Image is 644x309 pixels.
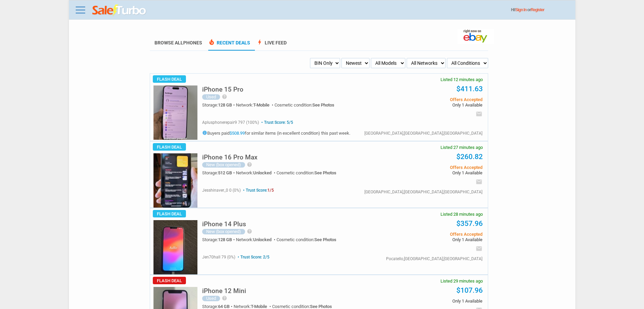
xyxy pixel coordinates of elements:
i: email [476,178,482,185]
span: Only 1 Available [380,103,482,107]
a: Sign In [516,7,527,12]
span: 1/5 [267,188,274,193]
span: Offers Accepted [380,165,482,170]
div: Network: [234,304,272,309]
span: Listed 12 minutes ago [440,77,483,82]
h5: iPhone 15 Pro [202,86,243,93]
img: saleturbo.com - Online Deals and Discount Coupons [92,4,147,17]
h5: iPhone 16 Pro Max [202,154,258,160]
h5: Buyers paid for similar items (in excellent condition) this past week. [202,130,350,135]
a: boltLive Feed [256,40,287,51]
span: Trust Score: 5/5 [260,120,293,125]
div: [GEOGRAPHIC_DATA],[GEOGRAPHIC_DATA],[GEOGRAPHIC_DATA] [364,190,482,194]
div: Network: [236,171,277,175]
span: Listed 27 minutes ago [440,145,483,150]
span: T-Mobile [253,102,269,108]
span: Flash Deal [153,210,186,217]
span: Hi! [511,7,516,12]
img: s-l225.jpg [153,153,197,208]
span: 64 GB [218,304,230,309]
span: or [527,7,544,12]
img: s-l225.jpg [153,85,197,140]
span: T-Mobile [251,304,267,309]
span: jen70hall 79 (0%) [202,255,235,259]
span: local_fire_department [208,39,215,45]
i: help [247,162,252,167]
span: Only 1 Available [380,299,482,303]
span: Listed 28 minutes ago [440,212,483,216]
a: $411.63 [456,85,483,93]
span: See Photos [314,237,336,242]
a: Register [531,7,544,12]
span: 128 GB [218,237,232,242]
i: help [222,94,227,99]
span: Flash Deal [153,143,186,151]
span: 128 GB [218,102,232,108]
span: Phones [183,40,202,45]
a: iPhone 15 Pro [202,88,243,93]
span: Offers Accepted [380,97,482,102]
div: New (box opened) [202,162,245,168]
span: Unlocked [253,237,271,242]
h5: iPhone 14 Plus [202,221,246,227]
a: iPhone 16 Pro Max [202,155,258,160]
span: See Photos [310,304,332,309]
span: 512 GB [218,170,232,175]
a: Browse AllPhones [154,40,202,45]
div: Cosmetic condition: [277,237,336,242]
span: Listed 29 minutes ago [440,279,483,283]
span: jesshinaver_0 0 (0%) [202,188,241,193]
i: email [476,111,482,117]
span: aplusphonerepair9 797 (100%) [202,120,259,125]
div: [GEOGRAPHIC_DATA],[GEOGRAPHIC_DATA],[GEOGRAPHIC_DATA] [364,131,482,135]
div: Storage: [202,237,236,242]
a: iPhone 14 Plus [202,222,246,227]
span: Only 1 Available [380,237,482,242]
div: Storage: [202,171,236,175]
a: $508.99 [230,131,245,136]
i: info [202,130,207,135]
span: Only 1 Available [380,171,482,175]
div: Cosmetic condition: [272,304,332,309]
div: Cosmetic condition: [277,171,336,175]
div: Network: [236,103,275,107]
span: Unlocked [253,170,271,175]
span: Trust Score: 2/5 [236,255,269,259]
span: See Photos [312,102,334,108]
a: $107.96 [456,286,483,294]
i: help [247,229,252,234]
span: Trust Score: [242,188,274,193]
span: See Photos [314,170,336,175]
div: Pocatello,[GEOGRAPHIC_DATA],[GEOGRAPHIC_DATA] [386,257,482,261]
a: $260.82 [456,153,483,161]
span: bolt [256,39,263,45]
i: help [222,295,227,301]
img: s-l225.jpg [153,220,197,274]
span: Offers Accepted [380,232,482,236]
div: Used [202,94,220,100]
a: local_fire_departmentRecent Deals [208,40,250,51]
div: Cosmetic condition: [275,103,334,107]
div: Storage: [202,103,236,107]
div: Network: [236,237,277,242]
div: Used [202,296,220,301]
a: iPhone 12 Mini [202,289,246,294]
div: Storage: [202,304,234,309]
span: Flash Deal [153,277,186,284]
span: Flash Deal [153,75,186,83]
div: New (box opened) [202,229,245,234]
a: $357.96 [456,219,483,228]
i: email [476,245,482,252]
h5: iPhone 12 Mini [202,288,246,294]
